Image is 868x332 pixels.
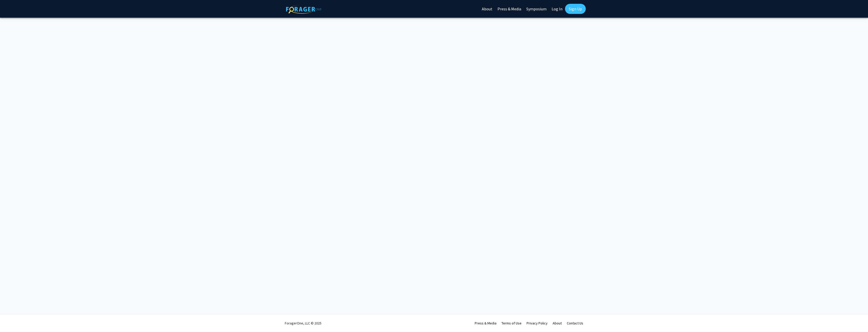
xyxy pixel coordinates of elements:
a: About [553,321,562,325]
a: Contact Us [567,321,583,325]
a: Press & Media [475,321,496,325]
a: Terms of Use [502,321,522,325]
div: ForagerOne, LLC © 2025 [285,314,321,332]
a: Privacy Policy [527,321,548,325]
a: Sign Up [565,4,586,14]
img: ForagerOne Logo [286,5,321,14]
